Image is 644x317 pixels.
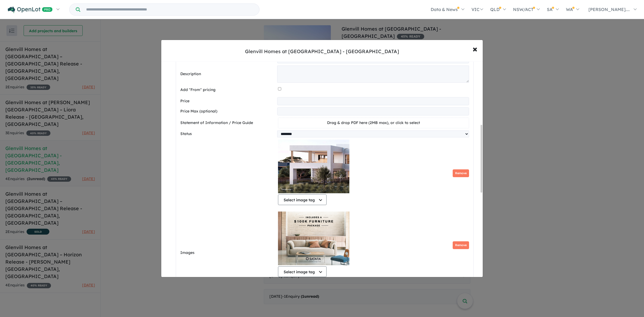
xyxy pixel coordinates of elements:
[245,48,399,55] div: Glenvill Homes at [GEOGRAPHIC_DATA] - [GEOGRAPHIC_DATA]
[81,4,258,15] input: Try estate name, suburb, builder or developer
[180,71,275,77] label: Description
[473,43,477,54] span: ×
[278,194,327,205] button: Select image tag
[453,241,469,249] button: Remove
[180,250,276,256] label: Images
[180,98,275,104] label: Price
[8,6,53,13] img: Openlot PRO Logo White
[327,120,420,125] span: Drag & drop PDF here (2MB max), or click to select
[180,131,275,137] label: Status
[278,266,327,277] button: Select image tag
[278,212,350,265] img: Glenvill Homes at The Point Estate - Point Lonsdale - Lot 1
[180,120,276,126] label: Statement of Information / Price Guide
[180,108,275,115] label: Price Max (optional)
[453,169,469,177] button: Remove
[180,87,276,93] label: Add "From" pricing
[588,7,630,12] span: [PERSON_NAME]....
[278,140,350,193] img: Glenvill Homes at The Point Estate - Point Lonsdale - Lot 1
